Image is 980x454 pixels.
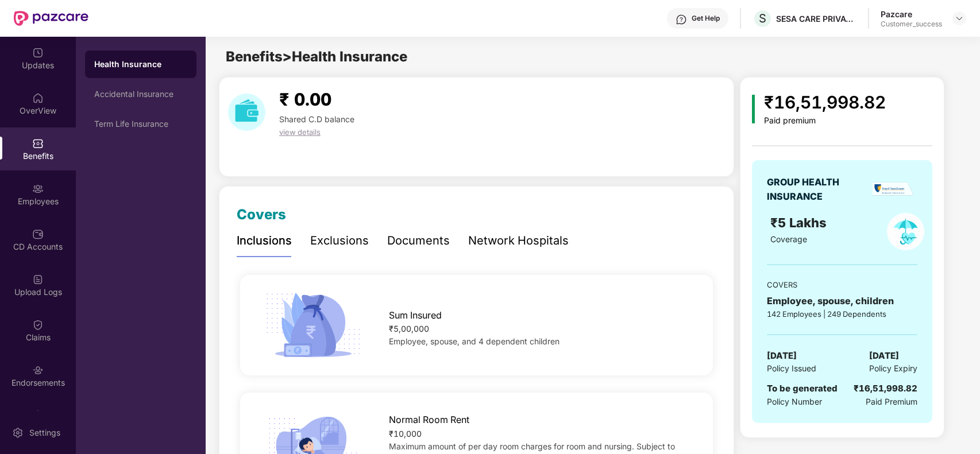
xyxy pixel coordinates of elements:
[881,20,942,29] div: Customer_success
[279,114,354,124] span: Shared C.D balance
[770,215,830,230] span: ₹5 Lakhs
[32,319,44,331] img: svg+xml;base64,PHN2ZyBpZD0iQ2xhaW0iIHhtbG5zPSJodHRwOi8vd3d3LnczLm9yZy8yMDAwL3N2ZyIgd2lkdGg9IjIwIi...
[776,13,856,24] div: SESA CARE PRIVATE LIMITED
[389,413,469,427] span: Normal Room Rent
[692,14,720,23] div: Get Help
[12,427,24,439] img: svg+xml;base64,PHN2ZyBpZD0iU2V0dGluZy0yMHgyMCIgeG1sbnM9Imh0dHA6Ly93d3cudzMub3JnLzIwMDAvc3ZnIiB3aW...
[32,183,44,195] img: svg+xml;base64,PHN2ZyBpZD0iRW1wbG95ZWVzIiB4bWxucz0iaHR0cDovL3d3dy53My5vcmcvMjAwMC9zdmciIHdpZHRoPS...
[767,308,917,320] div: 142 Employees | 249 Dependents
[767,362,816,375] span: Policy Issued
[279,89,331,110] span: ₹ 0.00
[468,232,569,250] div: Network Hospitals
[887,213,924,250] img: policyIcon
[389,428,692,440] div: ₹10,000
[767,349,797,363] span: [DATE]
[261,289,365,362] img: icon
[228,94,265,131] img: download
[94,59,187,70] div: Health Insurance
[955,14,964,23] img: svg+xml;base64,PHN2ZyBpZD0iRHJvcGRvd24tMzJ4MzIiIHhtbG5zPSJodHRwOi8vd3d3LnczLm9yZy8yMDAwL3N2ZyIgd2...
[32,274,44,285] img: svg+xml;base64,PHN2ZyBpZD0iVXBsb2FkX0xvZ3MiIGRhdGEtbmFtZT0iVXBsb2FkIExvZ3MiIHhtbG5zPSJodHRwOi8vd3...
[94,90,187,99] div: Accidental Insurance
[767,397,822,406] span: Policy Number
[32,410,44,421] img: svg+xml;base64,PHN2ZyBpZD0iTXlfT3JkZXJzIiBkYXRhLW5hbWU9Ik15IE9yZGVycyIgeG1sbnM9Imh0dHA6Ly93d3cudz...
[873,182,913,196] img: insurerLogo
[226,48,407,65] span: Benefits > Health Insurance
[767,279,917,290] div: COVERS
[26,427,64,439] div: Settings
[237,232,292,250] div: Inclusions
[881,9,942,20] div: Pazcare
[767,294,917,308] div: Employee, spouse, children
[237,206,286,223] span: Covers
[869,349,899,363] span: [DATE]
[767,383,838,394] span: To be generated
[764,89,886,116] div: ₹16,51,998.82
[866,395,917,408] span: Paid Premium
[32,47,44,59] img: svg+xml;base64,PHN2ZyBpZD0iVXBkYXRlZCIgeG1sbnM9Imh0dHA6Ly93d3cudzMub3JnLzIwMDAvc3ZnIiB3aWR0aD0iMj...
[94,119,187,129] div: Term Life Insurance
[752,95,755,123] img: icon
[310,232,369,250] div: Exclusions
[676,14,687,25] img: svg+xml;base64,PHN2ZyBpZD0iSGVscC0zMngzMiIgeG1sbnM9Imh0dHA6Ly93d3cudzMub3JnLzIwMDAvc3ZnIiB3aWR0aD...
[14,11,88,26] img: New Pazcare Logo
[32,92,44,104] img: svg+xml;base64,PHN2ZyBpZD0iSG9tZSIgeG1sbnM9Imh0dHA6Ly93d3cudzMub3JnLzIwMDAvc3ZnIiB3aWR0aD0iMjAiIG...
[767,175,867,204] div: GROUP HEALTH INSURANCE
[770,234,807,244] span: Coverage
[854,382,917,395] div: ₹16,51,998.82
[32,228,44,240] img: svg+xml;base64,PHN2ZyBpZD0iQ0RfQWNjb3VudHMiIGRhdGEtbmFtZT0iQ0QgQWNjb3VudHMiIHhtbG5zPSJodHRwOi8vd3...
[389,323,692,335] div: ₹5,00,000
[279,127,321,137] span: view details
[32,138,44,149] img: svg+xml;base64,PHN2ZyBpZD0iQmVuZWZpdHMiIHhtbG5zPSJodHRwOi8vd3d3LnczLm9yZy8yMDAwL3N2ZyIgd2lkdGg9Ij...
[389,336,560,346] span: Employee, spouse, and 4 dependent children
[389,308,442,323] span: Sum Insured
[759,11,766,25] span: S
[764,116,886,126] div: Paid premium
[32,364,44,376] img: svg+xml;base64,PHN2ZyBpZD0iRW5kb3JzZW1lbnRzIiB4bWxucz0iaHR0cDovL3d3dy53My5vcmcvMjAwMC9zdmciIHdpZH...
[869,362,917,375] span: Policy Expiry
[387,232,450,250] div: Documents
